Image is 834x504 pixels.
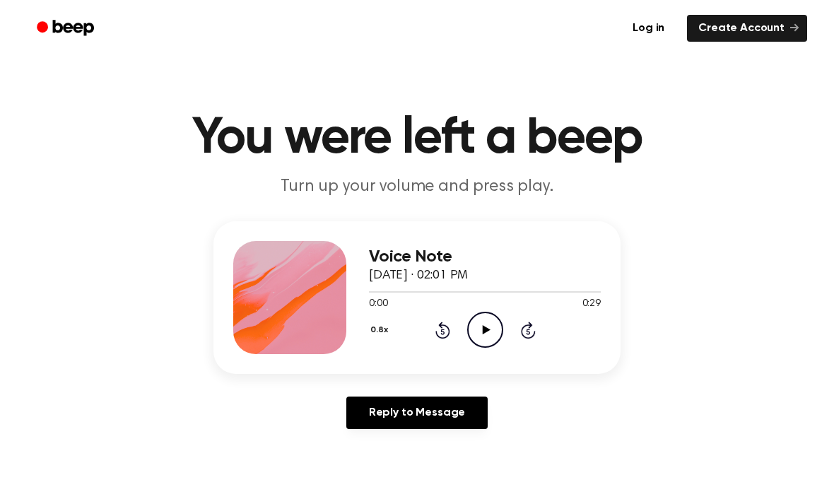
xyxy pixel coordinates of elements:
button: 0.8x [369,318,393,342]
h1: You were left a beep [55,113,779,164]
a: Create Account [687,15,807,42]
a: Beep [27,15,107,42]
span: [DATE] · 02:01 PM [369,269,468,282]
p: Turn up your volume and press play. [146,175,688,199]
span: 0:29 [582,297,601,312]
a: Log in [618,12,679,45]
h3: Voice Note [369,247,601,266]
a: Reply to Message [346,397,488,429]
span: 0:00 [369,297,387,312]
